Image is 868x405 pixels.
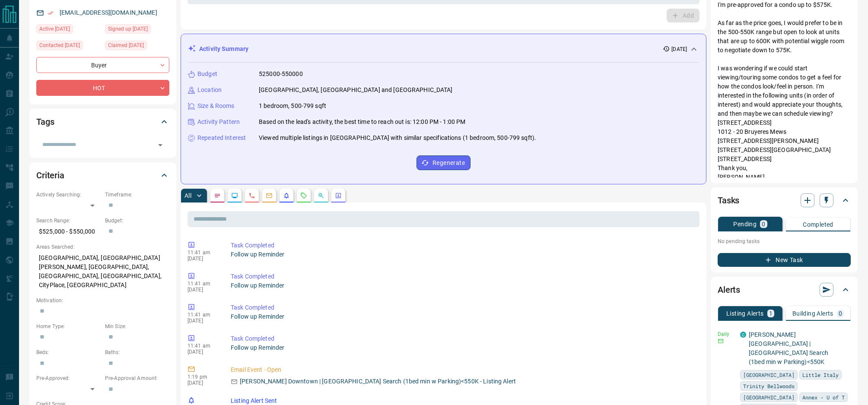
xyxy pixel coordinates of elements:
div: Tasks [718,190,851,211]
div: Criteria [36,165,169,186]
p: 11:41 am [188,281,218,287]
p: [DATE] [188,287,218,293]
p: [PERSON_NAME] Downtown | [GEOGRAPHIC_DATA] Search (1bed min w Parking)<550K - Listing Alert [240,377,516,386]
div: Mon Aug 11 2025 [36,41,101,53]
p: Follow up Reminder [231,312,696,321]
button: Regenerate [417,155,471,170]
h2: Criteria [36,168,64,182]
p: [GEOGRAPHIC_DATA], [GEOGRAPHIC_DATA] and [GEOGRAPHIC_DATA] [259,85,453,95]
p: 525000-550000 [259,70,303,79]
div: Alerts [718,279,851,300]
div: Sat Aug 09 2025 [36,24,101,36]
svg: Notes [214,192,221,199]
span: Signed up [DATE] [108,25,148,33]
p: 0 [762,221,765,227]
p: 1 [769,310,773,316]
p: Budget: [105,217,169,225]
svg: Emails [266,192,273,199]
p: Pre-Approval Amount: [105,374,169,382]
h2: Tags [36,115,54,129]
svg: Lead Browsing Activity [231,192,238,199]
div: Activity Summary[DATE] [188,41,699,57]
span: Annex - U of T [802,393,845,402]
p: Task Completed [231,303,696,312]
p: Email Event - Open [231,365,696,374]
p: Activity Pattern [197,117,240,127]
p: 11:41 am [188,312,218,318]
svg: Requests [300,192,307,199]
svg: Email [718,338,724,344]
p: 0 [839,310,842,316]
span: [GEOGRAPHIC_DATA] [743,370,795,379]
p: 1:19 pm [188,374,218,380]
p: Home Type: [36,323,101,330]
div: condos.ca [740,332,746,338]
span: Active [DATE] [39,25,70,33]
div: Tags [36,111,169,132]
p: Task Completed [231,272,696,281]
p: Viewed multiple listings in [GEOGRAPHIC_DATA] with similar specifications (1 bedroom, 500-799 sqft). [259,133,536,142]
p: Based on the lead's activity, the best time to reach out is: 12:00 PM - 1:00 PM [259,117,465,127]
h2: Alerts [718,283,740,297]
svg: Email Verified [48,10,54,16]
span: Little Italy [802,370,839,379]
p: Min Size: [105,323,169,330]
p: $525,000 - $550,000 [36,225,101,239]
p: [DATE] [188,380,218,386]
p: Daily [718,330,735,338]
p: 11:41 am [188,343,218,349]
p: Budget [197,70,217,79]
span: [GEOGRAPHIC_DATA] [743,393,795,402]
button: Open [154,139,166,151]
svg: Opportunities [318,192,324,199]
div: Buyer [36,57,169,73]
p: All [184,193,191,199]
p: Location [197,85,222,95]
p: Baths: [105,348,169,356]
a: [EMAIL_ADDRESS][DOMAIN_NAME] [60,9,157,16]
p: [DATE] [188,318,218,324]
p: Pending [733,221,757,227]
a: [PERSON_NAME][GEOGRAPHIC_DATA] | [GEOGRAPHIC_DATA] Search (1bed min w Parking)<550K [749,331,828,365]
span: Claimed [DATE] [108,41,144,50]
svg: Listing Alerts [283,192,290,199]
p: Building Alerts [792,310,833,316]
p: Repeated Interest [197,133,246,142]
span: Contacted [DATE] [39,41,80,50]
p: Beds: [36,348,101,356]
p: Search Range: [36,217,101,225]
p: Timeframe: [105,191,169,199]
span: Trinity Bellwoods [743,382,795,390]
p: Pre-Approved: [36,374,101,382]
p: Follow up Reminder [231,281,696,290]
p: [DATE] [188,349,218,355]
p: Task Completed [231,241,696,250]
p: Completed [803,221,833,228]
p: Task Completed [231,334,696,343]
p: Listing Alerts [726,310,764,316]
p: [GEOGRAPHIC_DATA], [GEOGRAPHIC_DATA][PERSON_NAME], [GEOGRAPHIC_DATA], [GEOGRAPHIC_DATA], [GEOGRAP... [36,251,169,292]
div: Tue Oct 20 2020 [105,24,169,36]
p: Follow up Reminder [231,343,696,352]
p: 1 bedroom, 500-799 sqft [259,101,326,111]
p: Size & Rooms [197,101,235,111]
p: Activity Summary [199,44,248,54]
button: New Task [718,253,851,267]
p: [DATE] [188,256,218,262]
p: Actively Searching: [36,191,101,199]
div: HOT [36,80,169,96]
div: Wed Oct 21 2020 [105,41,169,53]
p: Motivation: [36,297,169,304]
h2: Tasks [718,193,739,207]
p: 11:41 am [188,250,218,256]
svg: Agent Actions [335,192,342,199]
p: [DATE] [671,45,687,53]
p: Areas Searched: [36,243,169,251]
svg: Calls [248,192,255,199]
p: No pending tasks [718,235,851,248]
p: Follow up Reminder [231,250,696,259]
